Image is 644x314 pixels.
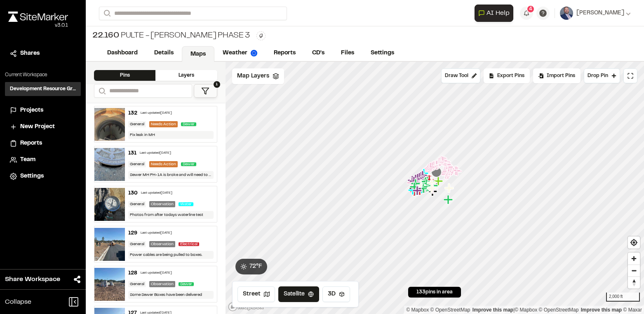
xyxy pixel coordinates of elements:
[226,62,644,314] canvas: Map
[5,297,31,307] span: Collapse
[442,166,453,177] div: Map marker
[547,72,575,80] span: Import Pins
[628,253,640,265] button: Zoom in
[94,84,109,98] button: Search
[92,30,119,42] span: 22.160
[441,68,480,83] button: Draw Tool
[443,161,454,172] div: Map marker
[249,262,262,271] span: 72 ° F
[128,131,213,139] div: Fix leak in MH
[475,5,517,22] div: Open AI Assistant
[441,169,451,180] div: Map marker
[425,162,436,173] div: Map marker
[427,178,437,188] div: Map marker
[529,5,532,13] span: 4
[451,166,462,176] div: Map marker
[418,170,428,181] div: Map marker
[416,288,453,296] span: 133 pins in area
[128,110,137,117] div: 132
[179,202,193,206] span: Water
[581,307,622,313] a: Improve this map
[472,307,513,313] a: Map feedback
[128,211,213,219] div: Photos from after todays waterline test
[8,22,68,29] div: Oh geez...please don't...
[20,172,44,181] span: Settings
[406,306,642,314] div: |
[452,166,463,177] div: Map marker
[128,201,146,207] div: General
[128,269,137,277] div: 128
[10,85,76,93] h3: Development Resource Group
[140,151,171,156] div: Last updated [DATE]
[92,30,250,42] div: Pulte - [PERSON_NAME] Phase 3
[179,282,194,286] span: Sewer
[421,176,431,187] div: Map marker
[409,182,420,192] div: Map marker
[128,150,136,157] div: 131
[146,45,182,61] a: Details
[406,307,429,313] a: Mapbox
[149,241,175,247] div: Observation
[407,178,417,188] div: Map marker
[149,281,175,287] div: Observation
[413,173,423,184] div: Map marker
[362,45,402,61] a: Settings
[181,162,196,166] span: Sewer
[533,68,581,83] div: Import Pins into your project
[214,81,220,88] span: 1
[214,45,266,61] a: Weather
[430,307,470,313] a: OpenStreetMap
[560,7,631,20] button: [PERSON_NAME]
[423,182,434,192] div: Map marker
[412,183,423,194] div: Map marker
[128,121,146,127] div: General
[141,111,172,116] div: Last updated [DATE]
[442,159,452,170] div: Map marker
[423,165,433,176] div: Map marker
[20,155,35,164] span: Team
[428,183,438,193] div: Map marker
[94,188,125,221] img: file
[628,277,640,288] button: Reset bearing to north
[94,70,155,81] div: Pins
[576,9,624,18] span: [PERSON_NAME]
[128,291,213,299] div: Some Sewer Boxes have been delivered
[256,31,266,40] button: Edit Tags
[520,7,533,20] button: 4
[441,157,452,168] div: Map marker
[128,251,213,259] div: Power cables are being pulled to boxes.
[427,162,438,172] div: Map marker
[438,156,449,166] div: Map marker
[182,46,214,62] a: Maps
[439,156,450,167] div: Map marker
[628,277,640,288] span: Reset bearing to north
[445,72,468,80] span: Draw Tool
[235,259,267,274] button: 72°F
[5,71,81,79] p: Current Workspace
[128,281,146,287] div: General
[434,157,445,168] div: Map marker
[515,307,537,313] a: Mapbox
[628,237,640,248] button: Find my location
[94,108,125,141] img: file
[94,228,125,261] img: file
[414,172,425,183] div: Map marker
[560,7,573,20] img: User
[628,265,640,277] span: Zoom out
[429,160,440,171] div: Map marker
[149,121,178,127] div: Needs Action
[128,171,213,179] div: Sewer MH PH-1A is broke and will need to be replaced.
[428,180,439,191] div: Map marker
[411,178,422,188] div: Map marker
[10,155,76,164] a: Team
[423,164,434,174] div: Map marker
[408,185,418,196] div: Map marker
[441,167,452,178] div: Map marker
[484,68,530,83] div: No pins available to export
[416,180,426,190] div: Map marker
[10,122,76,131] a: New Project
[412,185,423,196] div: Map marker
[432,159,443,170] div: Map marker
